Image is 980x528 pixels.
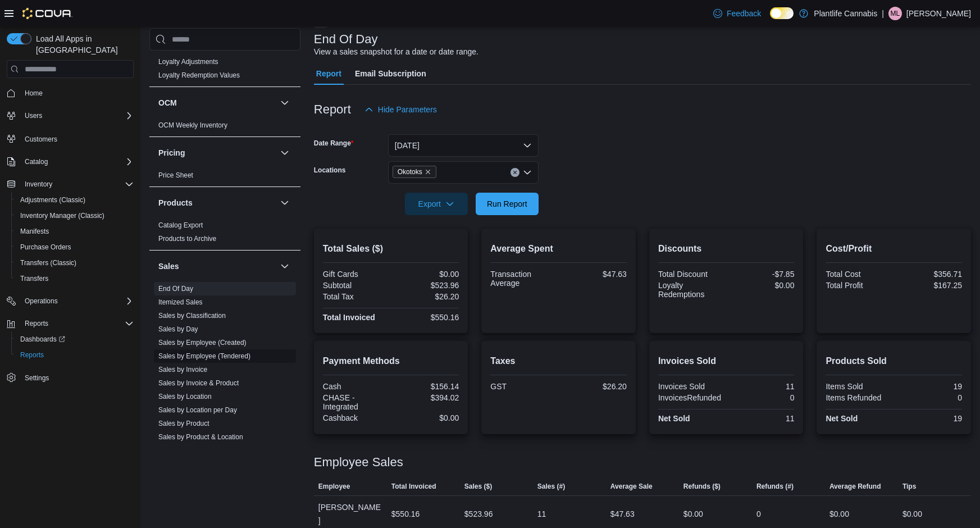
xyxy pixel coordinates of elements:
[393,393,459,402] div: $394.02
[829,482,881,491] span: Average Refund
[158,379,239,388] span: Sales by Invoice & Product
[523,168,532,177] button: Open list of options
[314,33,378,46] h3: End Of Day
[2,293,138,309] button: Operations
[158,197,193,208] h3: Products
[355,62,426,85] span: Email Subscription
[158,406,237,415] span: Sales by Location per Day
[158,366,207,374] a: Sales by Invoice
[490,382,556,391] div: GST
[891,7,900,20] span: ML
[25,111,42,120] span: Users
[727,8,761,19] span: Feedback
[20,371,53,385] a: Settings
[25,319,48,328] span: Reports
[149,169,300,186] div: Pricing
[158,97,177,108] h3: OCM
[158,311,226,320] span: Sales by Classification
[11,192,138,208] button: Adjustments (Classic)
[278,260,291,273] button: Sales
[20,109,47,122] button: Users
[412,193,461,215] span: Export
[158,197,276,208] button: Products
[158,221,203,229] a: Catalog Export
[490,270,556,288] div: Transaction Average
[882,7,884,20] p: |
[896,281,962,290] div: $167.25
[2,154,138,170] button: Catalog
[314,456,403,469] h3: Employee Sales
[902,507,922,521] div: $0.00
[2,108,138,124] button: Users
[158,392,212,401] span: Sales by Location
[20,371,134,385] span: Settings
[25,157,48,166] span: Catalog
[158,325,198,334] span: Sales by Day
[158,338,247,347] span: Sales by Employee (Created)
[323,292,389,301] div: Total Tax
[814,7,877,20] p: Plantlife Cannabis
[728,414,794,423] div: 11
[896,382,962,391] div: 19
[537,507,546,521] div: 11
[393,270,459,279] div: $0.00
[476,193,539,215] button: Run Report
[658,270,724,279] div: Total Discount
[393,281,459,290] div: $523.96
[278,146,291,160] button: Pricing
[16,272,134,285] span: Transfers
[149,282,300,475] div: Sales
[16,333,70,346] a: Dashboards
[2,176,138,192] button: Inventory
[829,507,849,521] div: $0.00
[490,354,627,368] h2: Taxes
[393,413,459,422] div: $0.00
[487,198,527,210] span: Run Report
[25,89,43,98] span: Home
[20,258,76,267] span: Transfers (Classic)
[158,352,250,361] span: Sales by Employee (Tendered)
[158,298,203,307] span: Itemized Sales
[20,294,62,308] button: Operations
[728,382,794,391] div: 11
[158,234,216,243] span: Products to Archive
[770,7,794,19] input: Dark Mode
[16,256,81,270] a: Transfers (Classic)
[25,135,57,144] span: Customers
[158,352,250,360] a: Sales by Employee (Tendered)
[323,382,389,391] div: Cash
[314,166,346,175] label: Locations
[896,393,962,402] div: 0
[756,507,761,521] div: 0
[826,414,858,423] strong: Net Sold
[826,270,891,279] div: Total Cost
[391,507,420,521] div: $550.16
[658,281,724,299] div: Loyalty Redemptions
[683,507,703,521] div: $0.00
[158,147,276,158] button: Pricing
[709,2,765,25] a: Feedback
[149,55,300,87] div: Loyalty
[393,382,459,391] div: $156.14
[314,46,478,58] div: View a sales snapshot for a date or date range.
[11,255,138,271] button: Transfers (Classic)
[20,243,71,252] span: Purchase Orders
[158,221,203,230] span: Catalog Export
[20,317,134,330] span: Reports
[902,482,916,491] span: Tips
[11,331,138,347] a: Dashboards
[398,166,422,177] span: Okotoks
[25,374,49,383] span: Settings
[11,224,138,239] button: Manifests
[158,433,243,441] a: Sales by Product & Location
[323,242,459,256] h2: Total Sales ($)
[158,261,276,272] button: Sales
[20,133,62,146] a: Customers
[323,393,389,411] div: CHASE - Integrated
[537,482,565,491] span: Sales (#)
[31,33,134,56] span: Load All Apps in [GEOGRAPHIC_DATA]
[610,482,653,491] span: Average Sale
[323,313,375,322] strong: Total Invoiced
[2,316,138,331] button: Reports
